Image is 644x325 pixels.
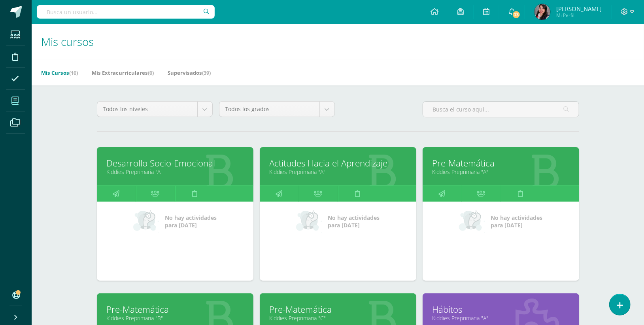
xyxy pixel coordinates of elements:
[512,10,521,19] span: 33
[133,210,159,233] img: no_activities_small.png
[534,4,550,20] img: 78777cb1edfd8e19bd945e592d7f778e.png
[432,168,569,176] a: Kiddies Preprimaria "A"
[556,12,602,19] span: Mi Perfil
[432,303,569,316] a: Hábitos
[270,314,406,322] a: Kiddies Preprimaria "C"
[225,102,314,117] span: Todos los grados
[165,214,217,229] span: No hay actividades para [DATE]
[459,210,485,233] img: no_activities_small.png
[107,168,244,176] a: Kiddies Preprimaria "A"
[296,210,322,233] img: no_activities_small.png
[107,303,244,316] a: Pre-Matemática
[556,5,602,13] span: [PERSON_NAME]
[270,303,406,316] a: Pre-Matemática
[148,69,154,76] span: (0)
[37,5,215,19] input: Busca un usuario...
[270,168,406,176] a: Kiddies Preprimaria "A"
[423,102,579,117] input: Busca el curso aquí...
[107,314,244,322] a: Kiddies Preprimaria "B"
[270,157,406,169] a: Actitudes Hacia el Aprendizaje
[432,314,569,322] a: Kiddies Preprimaria "A"
[202,69,211,76] span: (39)
[168,66,211,79] a: Supervisados(39)
[103,102,191,117] span: Todos los niveles
[107,157,244,169] a: Desarrollo Socio-Emocional
[432,157,569,169] a: Pre-Matemática
[328,214,380,229] span: No hay actividades para [DATE]
[41,34,94,49] span: Mis cursos
[97,102,212,117] a: Todos los niveles
[491,214,542,229] span: No hay actividades para [DATE]
[41,66,78,79] a: Mis Cursos(10)
[92,66,154,79] a: Mis Extracurriculares(0)
[219,102,334,117] a: Todos los grados
[69,69,78,76] span: (10)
